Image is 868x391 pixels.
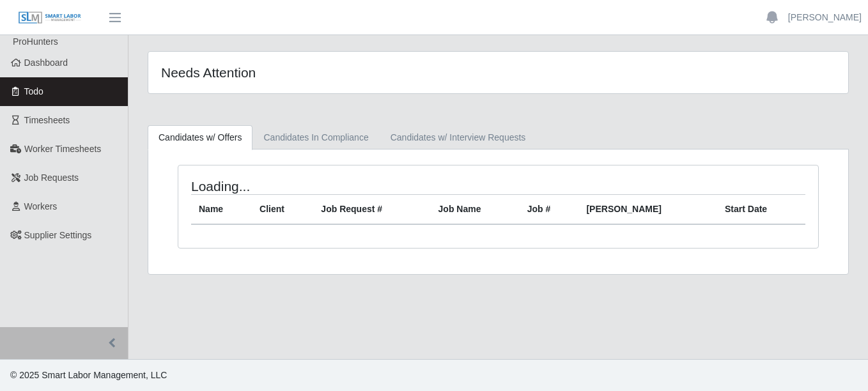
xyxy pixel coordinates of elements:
[252,195,313,225] th: Client
[18,11,82,25] img: SLM Logo
[520,195,579,225] th: Job #
[24,172,79,183] span: Job Requests
[380,125,537,150] a: Candidates w/ Interview Requests
[24,115,70,125] span: Timesheets
[24,57,68,68] span: Dashboard
[313,195,430,225] th: Job Request #
[788,11,862,24] a: [PERSON_NAME]
[161,65,431,80] h4: Needs Attention
[717,195,805,225] th: Start Date
[10,370,167,380] span: © 2025 Smart Labor Management, LLC
[148,125,252,150] a: Candidates w/ Offers
[24,86,43,96] span: Todo
[13,36,58,47] span: ProHunters
[578,195,717,225] th: [PERSON_NAME]
[24,230,92,240] span: Supplier Settings
[191,195,252,225] th: Name
[252,125,379,150] a: Candidates In Compliance
[24,201,58,211] span: Workers
[431,195,520,225] th: Job Name
[24,144,101,154] span: Worker Timesheets
[191,178,436,194] h4: Loading...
